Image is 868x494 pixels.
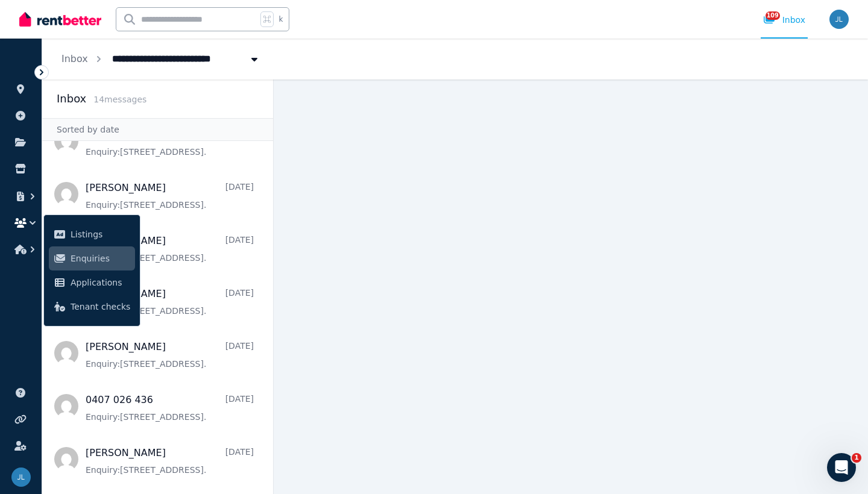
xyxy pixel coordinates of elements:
[852,453,861,463] span: 1
[49,295,135,319] a: Tenant checks
[42,118,273,141] div: Sorted by date
[42,39,280,80] nav: Breadcrumb
[86,393,254,423] a: 0407 026 436[DATE]Enquiry:[STREET_ADDRESS].
[86,340,254,370] a: [PERSON_NAME][DATE]Enquiry:[STREET_ADDRESS].
[11,467,31,487] img: Joanne Lau
[763,14,805,26] div: Inbox
[57,90,86,107] h2: Inbox
[278,14,283,24] span: k
[86,446,254,476] a: [PERSON_NAME][DATE]Enquiry:[STREET_ADDRESS].
[829,10,849,29] img: Joanne Lau
[86,128,254,158] a: Ulrika[DATE]Enquiry:[STREET_ADDRESS].
[49,222,135,246] a: Listings
[766,11,780,20] span: 109
[86,234,254,264] a: [PERSON_NAME][DATE]Enquiry:[STREET_ADDRESS].
[49,270,135,295] a: Applications
[61,53,88,64] a: Inbox
[827,453,856,482] iframe: Intercom live chat
[71,275,130,290] span: Applications
[86,287,254,317] a: [PERSON_NAME][DATE]Enquiry:[STREET_ADDRESS].
[71,299,130,314] span: Tenant checks
[49,246,135,270] a: Enquiries
[42,141,273,494] nav: Message list
[19,10,101,28] img: RentBetter
[93,95,146,104] span: 14 message s
[86,181,254,211] a: [PERSON_NAME][DATE]Enquiry:[STREET_ADDRESS].
[71,227,130,242] span: Listings
[71,251,130,266] span: Enquiries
